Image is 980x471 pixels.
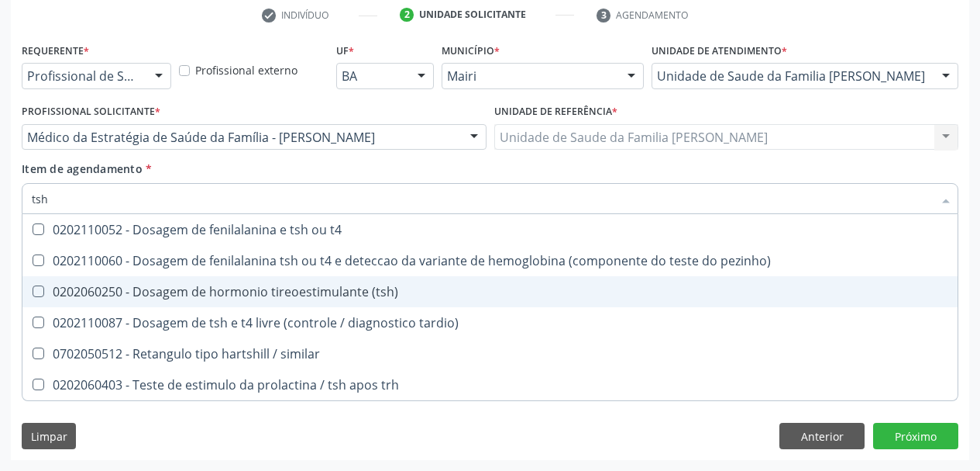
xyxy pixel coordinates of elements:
[32,255,948,267] div: 0202110060 - Dosagem de fenilalanina tsh ou t4 e deteccao da variante de hemoglobina (componente ...
[32,317,948,329] div: 0202110087 - Dosagem de tsh e t4 livre (controle / diagnostico tardio)
[657,68,927,84] span: Unidade de Saude da Familia [PERSON_NAME]
[22,423,76,449] button: Limpar
[342,68,401,84] span: BA
[22,100,160,124] label: Profissional Solicitante
[873,423,958,449] button: Próximo
[32,286,948,298] div: 0202060250 - Dosagem de hormonio tireoestimulante (tsh)
[32,348,948,360] div: 0702050512 - Retangulo tipo hartshill / similar
[652,39,787,63] label: Unidade de atendimento
[442,39,500,63] label: Município
[419,8,526,22] div: Unidade solicitante
[27,68,139,84] span: Profissional de Saúde
[447,68,612,84] span: Mairi
[400,8,414,22] div: 2
[32,183,933,214] input: Buscar por procedimentos
[22,161,143,176] span: Item de agendamento
[27,130,455,145] span: Médico da Estratégia de Saúde da Família - [PERSON_NAME]
[336,39,354,63] label: UF
[32,223,948,236] div: 0202110052 - Dosagem de fenilalanina e tsh ou t4
[195,62,297,78] label: Profissional externo
[779,423,865,449] button: Anterior
[494,100,617,124] label: Unidade de referência
[22,39,89,63] label: Requerente
[32,379,948,391] div: 0202060403 - Teste de estimulo da prolactina / tsh apos trh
